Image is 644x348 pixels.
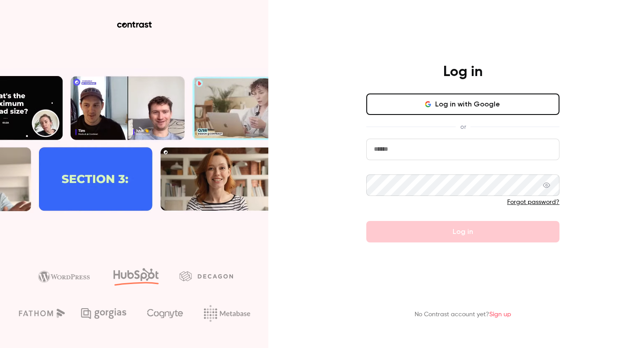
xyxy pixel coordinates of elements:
[489,311,511,318] a: Sign up
[456,122,470,132] span: or
[443,63,483,81] h4: Log in
[507,199,559,205] a: Forgot password?
[415,310,511,319] p: No Contrast account yet?
[179,271,233,281] img: decagon
[366,93,559,115] button: Log in with Google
